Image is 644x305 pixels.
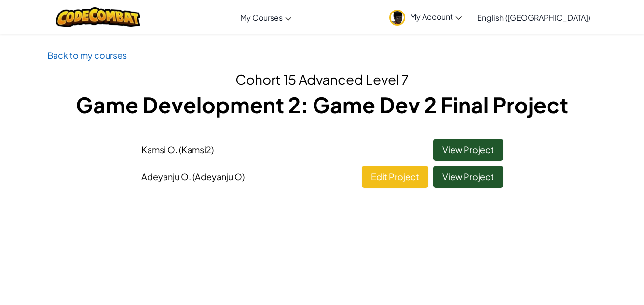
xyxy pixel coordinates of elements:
a: View Project [433,166,503,188]
a: My Account [384,2,466,32]
span: . (Adeyanju O) [189,171,245,182]
span: My Courses [240,13,283,23]
h1: Game Development 2: Game Dev 2 Final Project [47,90,597,119]
span: Kamsi O [141,144,214,155]
span: English ([GEOGRAPHIC_DATA]) [477,13,590,23]
span: . (Kamsi2) [175,144,214,155]
a: Edit Project [362,166,428,188]
a: View Project [433,139,503,161]
span: Adeyanju O [141,171,245,182]
a: Back to my courses [47,50,127,61]
img: avatar [389,10,405,26]
img: CodeCombat logo [56,7,140,27]
span: My Account [410,12,462,22]
h2: Cohort 15 Advanced Level 7 [47,69,597,90]
a: My Courses [235,4,296,30]
a: English ([GEOGRAPHIC_DATA]) [472,4,595,30]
